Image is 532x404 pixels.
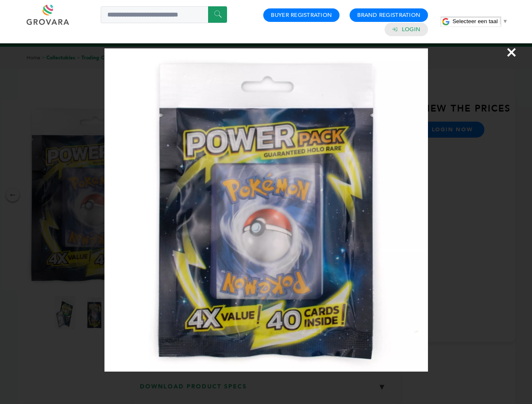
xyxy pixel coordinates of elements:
img: Image Preview [104,48,428,372]
input: Search a product or brand... [101,6,227,23]
a: Selecteer een taal​ [452,18,508,24]
span: Selecteer een taal [452,18,497,24]
a: Brand Registration [357,11,420,19]
span: ▼ [503,18,508,24]
a: Login [402,26,420,33]
span: ​ [500,18,500,24]
span: × [506,40,517,64]
a: Buyer Registration [271,11,332,19]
